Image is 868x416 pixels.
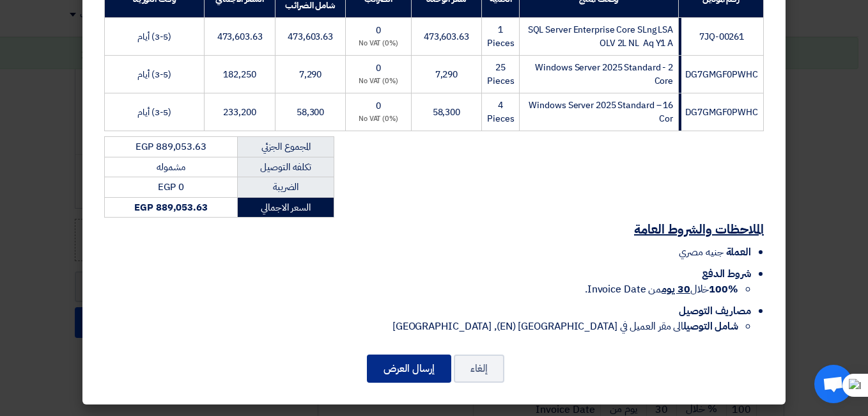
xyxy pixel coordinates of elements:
span: 4 Pieces [487,99,514,125]
span: جنيه مصري [679,244,723,260]
span: العملة [726,244,751,260]
td: DG7GMGF0PWHC [679,56,764,93]
u: الملاحظات والشروط العامة [634,220,764,239]
span: 1 Pieces [487,23,514,50]
span: 0 [376,99,381,113]
li: الى مقر العميل في [GEOGRAPHIC_DATA] (EN), [GEOGRAPHIC_DATA] [104,319,738,334]
td: EGP 889,053.63 [105,137,238,157]
div: (0%) No VAT [351,114,405,125]
span: 58,300 [433,106,460,119]
div: (0%) No VAT [351,76,405,87]
button: إلغاء [454,355,504,383]
strong: 100% [709,282,738,297]
td: السعر الاجمالي [238,197,334,218]
span: 7,290 [299,68,322,81]
span: مصاريف التوصيل [679,303,751,319]
div: Open chat [814,365,853,403]
span: 7,290 [435,68,458,81]
strong: شامل التوصيل [683,319,738,334]
span: شروط الدفع [702,266,751,282]
span: EGP 0 [158,180,184,194]
span: (3-5) أيام [137,106,171,119]
span: 473,603.63 [217,30,263,44]
span: Windows Server 2025 Standard - 2 Core [535,61,673,88]
span: 58,300 [297,106,324,119]
span: مشموله [157,160,185,174]
td: DG7GMGF0PWHC [679,93,764,131]
td: المجموع الجزئي [238,137,334,157]
span: 473,603.63 [424,30,469,44]
span: 182,250 [223,68,256,81]
u: 30 يوم [662,282,690,297]
td: تكلفه التوصيل [238,157,334,177]
span: 473,603.63 [288,30,333,44]
span: Windows Server 2025 Standard – 16 Cor [529,99,673,125]
button: إرسال العرض [367,355,451,383]
strong: EGP 889,053.63 [134,200,208,214]
span: 0 [376,24,381,37]
span: 25 Pieces [487,61,514,88]
span: (3-5) أيام [137,30,171,44]
span: 233,200 [223,106,256,119]
td: الضريبة [238,177,334,198]
div: (0%) No VAT [351,38,405,49]
span: (3-5) أيام [137,68,171,81]
span: SQL Server Enterprise Core SLng LSA OLV 2L NL Aq Y1 A [528,23,674,50]
span: خلال من Invoice Date. [585,282,738,297]
td: 7JQ-00261 [679,18,764,56]
span: 0 [376,61,381,75]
